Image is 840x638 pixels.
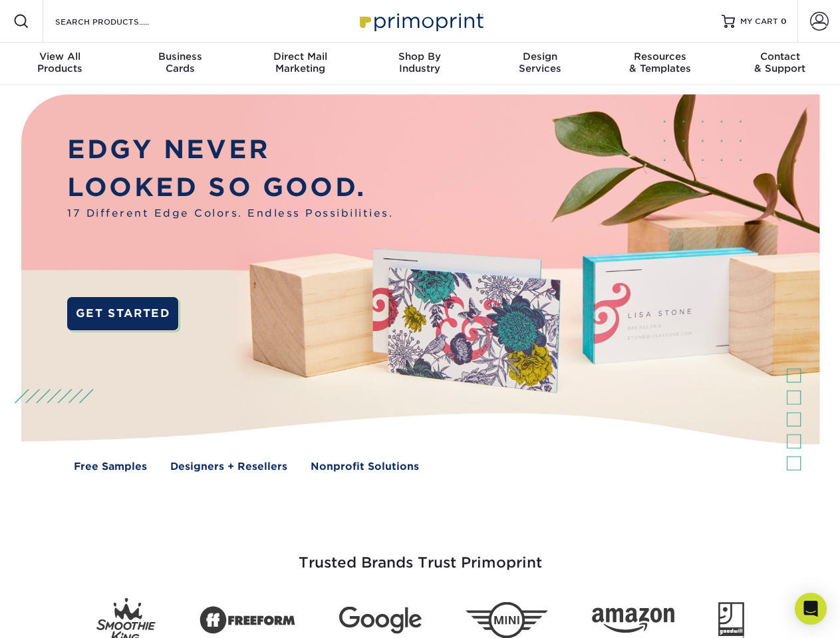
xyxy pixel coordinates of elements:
a: Contact& Support [720,43,840,85]
div: & Support [720,51,840,74]
span: 17 Different Edge Colors. Endless Possibilities. [67,206,393,221]
a: DesignServices [480,43,600,85]
a: Shop ByIndustry [360,43,480,85]
span: Shop By [360,51,480,62]
img: Goodwill [718,602,744,638]
div: Marketing [240,51,360,74]
img: Primoprint [354,7,487,35]
span: MY CART [740,16,778,27]
a: Direct MailMarketing [240,43,360,85]
span: Design [480,51,600,62]
p: EDGY NEVER [67,131,393,169]
div: & Templates [600,51,720,74]
div: Cards [120,51,239,74]
a: BusinessCards [120,43,239,85]
span: Resources [600,51,720,62]
span: 0 [781,17,787,26]
a: Free Samples [74,459,147,475]
p: LOOKED SO GOOD. [67,169,393,207]
div: Services [480,51,600,74]
h3: Trusted Brands Trust Primoprint [31,522,809,587]
a: Designers + Resellers [170,459,287,475]
img: Google [339,607,422,634]
div: Open Intercom Messenger [795,593,827,625]
span: Direct Mail [240,51,360,62]
a: Resources& Templates [600,43,720,85]
a: GET STARTED [67,297,178,330]
span: Business [120,51,239,62]
div: Industry [360,51,480,74]
a: Nonprofit Solutions [311,459,419,475]
span: Contact [720,51,840,62]
img: Amazon [592,608,674,633]
input: SEARCH PRODUCTS..... [54,13,184,29]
